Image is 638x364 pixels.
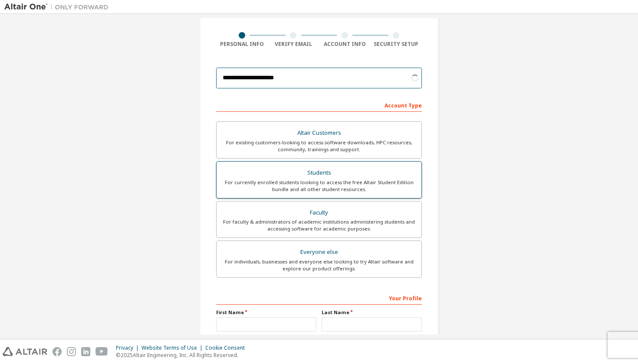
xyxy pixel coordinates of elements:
[216,98,422,112] div: Account Type
[67,347,76,356] img: instagram.svg
[116,344,141,351] div: Privacy
[216,309,316,316] label: First Name
[222,179,416,193] div: For currently enrolled students looking to access the free Altair Student Edition bundle and all ...
[95,347,108,356] img: youtube.svg
[222,207,416,219] div: Faculty
[116,351,250,359] p: © 2025 Altair Engineering, Inc. All Rights Reserved.
[222,139,416,153] div: For existing customers looking to access software downloads, HPC resources, community, trainings ...
[268,41,319,48] div: Verify Email
[53,347,62,356] img: facebook.svg
[222,246,416,258] div: Everyone else
[222,258,416,272] div: For individuals, businesses and everyone else looking to try Altair software and explore our prod...
[81,347,90,356] img: linkedin.svg
[319,41,371,48] div: Account Info
[222,127,416,139] div: Altair Customers
[4,3,113,11] img: Altair One
[3,347,47,356] img: altair_logo.svg
[222,167,416,179] div: Students
[216,291,422,305] div: Your Profile
[371,41,422,48] div: Security Setup
[205,344,250,351] div: Cookie Consent
[222,218,416,232] div: For faculty & administrators of academic institutions administering students and accessing softwa...
[322,309,422,316] label: Last Name
[216,41,268,48] div: Personal Info
[141,344,205,351] div: Website Terms of Use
